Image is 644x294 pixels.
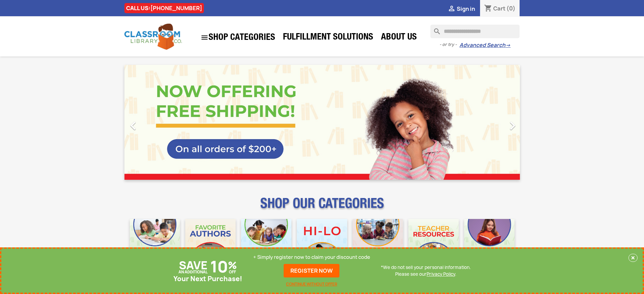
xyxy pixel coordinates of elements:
i: search [430,25,438,33]
i:  [125,117,142,134]
img: CLC_Favorite_Authors_Mobile.jpg [185,219,236,269]
input: Search [430,25,520,38]
a: Next [460,65,520,180]
span: Sign in [457,5,475,13]
img: CLC_Phonics_And_Decodables_Mobile.jpg [241,219,291,269]
img: CLC_Dyslexia_Mobile.jpg [464,219,515,269]
div: CALL US: [124,3,204,13]
a: Previous [124,65,184,180]
img: CLC_HiLo_Mobile.jpg [297,219,347,269]
a: [PHONE_NUMBER] [150,4,202,12]
span: → [505,42,510,49]
p: SHOP OUR CATEGORIES [124,201,520,214]
img: CLC_Teacher_Resources_Mobile.jpg [408,219,459,269]
i:  [448,5,456,13]
span: - or try - [439,41,459,48]
img: CLC_Bulk_Mobile.jpg [130,219,180,269]
i:  [504,117,521,134]
img: Classroom Library Company [124,24,182,50]
span: (0) [506,5,516,12]
i:  [200,33,209,42]
ul: Carousel container [124,65,520,180]
a: SHOP CATEGORIES [197,30,279,45]
a: About Us [378,31,420,45]
a:  Sign in [448,5,475,13]
i: shopping_cart [484,5,492,13]
span: Cart [493,5,505,12]
a: Advanced Search→ [459,42,510,49]
img: CLC_Fiction_Nonfiction_Mobile.jpg [353,219,403,269]
a: Fulfillment Solutions [280,31,377,45]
